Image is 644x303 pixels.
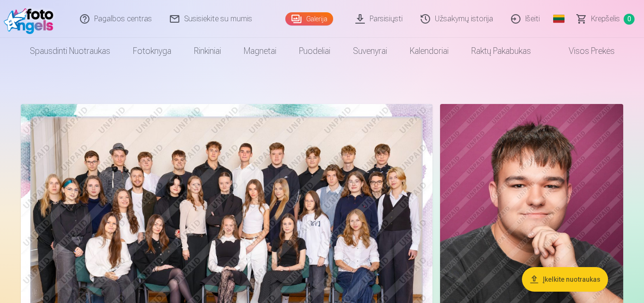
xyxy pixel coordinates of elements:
[18,38,122,64] a: Spausdinti nuotraukas
[122,38,183,64] a: Fotoknyga
[398,38,460,64] a: Kalendoriai
[591,13,620,25] span: Krepšelis
[522,267,608,292] button: Įkelkite nuotraukas
[285,12,333,26] a: Galerija
[342,38,398,64] a: Suvenyrai
[232,38,288,64] a: Magnetai
[183,38,232,64] a: Rinkiniai
[624,14,635,25] span: 0
[288,38,342,64] a: Puodeliai
[4,4,58,34] img: /fa2
[460,38,542,64] a: Raktų pakabukas
[542,38,626,64] a: Visos prekės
